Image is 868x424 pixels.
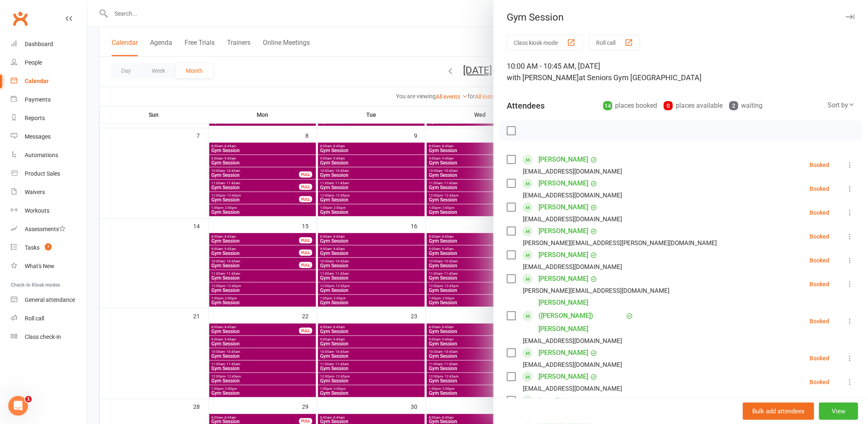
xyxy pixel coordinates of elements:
div: Assessments [25,226,66,232]
a: Payments [11,90,87,109]
a: Dashboard [11,35,87,53]
div: Product Sales [25,170,60,177]
div: Tasks [25,244,40,251]
a: [PERSON_NAME] [538,177,588,190]
a: [PERSON_NAME] [538,201,588,214]
div: [PERSON_NAME][EMAIL_ADDRESS][DOMAIN_NAME] [523,285,669,296]
div: Class check-in [25,334,61,340]
a: Clubworx [10,8,30,29]
a: Reports [11,109,87,127]
div: Roll call [25,315,44,322]
div: Attendees [507,100,545,111]
div: 14 [603,101,612,110]
div: Sort by [828,100,855,111]
a: [PERSON_NAME] [538,346,588,359]
div: 10:00 AM - 10:45 AM, [DATE] [507,60,855,83]
div: General attendance [25,297,75,303]
a: Class kiosk mode [11,328,87,346]
div: Gym Session [494,12,868,23]
div: People [25,59,42,66]
div: Payments [25,96,51,103]
div: Booked [810,234,829,239]
div: Booked [810,318,829,324]
button: Class kiosk mode [507,35,583,50]
iframe: Intercom live chat [8,396,28,416]
div: Booked [810,210,829,215]
a: Waivers [11,183,87,202]
div: waiting [729,100,763,111]
a: Calendar [11,72,87,90]
div: [EMAIL_ADDRESS][DOMAIN_NAME] [523,336,622,346]
div: 2 [729,101,738,110]
div: places available [664,100,723,111]
span: 7 [45,243,51,250]
a: [PERSON_NAME] [538,248,588,262]
div: Automations [25,152,58,158]
span: 1 [25,396,32,403]
div: Messages [25,133,51,140]
div: 0 [664,101,673,110]
a: Leng Sim [538,394,566,407]
a: Tasks 7 [11,239,87,257]
a: Workouts [11,202,87,220]
div: Reports [25,115,45,121]
div: Booked [810,281,829,287]
div: places booked [603,100,657,111]
a: [PERSON_NAME] [538,153,588,166]
a: [PERSON_NAME] [538,225,588,238]
a: People [11,53,87,72]
a: General attendance kiosk mode [11,291,87,309]
a: Product Sales [11,165,87,183]
span: at Seniors Gym [GEOGRAPHIC_DATA] [579,73,702,82]
div: Waivers [25,189,45,195]
a: Assessments [11,220,87,239]
button: View [819,403,858,420]
div: Workouts [25,207,49,214]
div: Booked [810,186,829,192]
div: What's New [25,263,54,269]
a: Roll call [11,309,87,328]
button: Roll call [589,35,640,50]
div: [EMAIL_ADDRESS][DOMAIN_NAME] [523,214,622,225]
button: Bulk add attendees [743,403,814,420]
div: Booked [810,379,829,385]
a: [PERSON_NAME] [538,370,588,383]
div: [EMAIL_ADDRESS][DOMAIN_NAME] [523,262,622,272]
a: [PERSON_NAME] ([PERSON_NAME]) [PERSON_NAME] [538,296,624,336]
div: Booked [810,355,829,361]
a: [PERSON_NAME] [538,272,588,285]
div: Booked [810,162,829,168]
div: [EMAIL_ADDRESS][DOMAIN_NAME] [523,190,622,201]
a: Automations [11,146,87,165]
div: [EMAIL_ADDRESS][DOMAIN_NAME] [523,383,622,394]
a: Messages [11,127,87,146]
div: [PERSON_NAME][EMAIL_ADDRESS][PERSON_NAME][DOMAIN_NAME] [523,238,717,248]
a: What's New [11,257,87,276]
div: Booked [810,257,829,263]
div: Calendar [25,78,49,84]
div: Dashboard [25,41,53,47]
span: with [PERSON_NAME] [507,73,579,82]
div: [EMAIL_ADDRESS][DOMAIN_NAME] [523,166,622,177]
div: [EMAIL_ADDRESS][DOMAIN_NAME] [523,359,622,370]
